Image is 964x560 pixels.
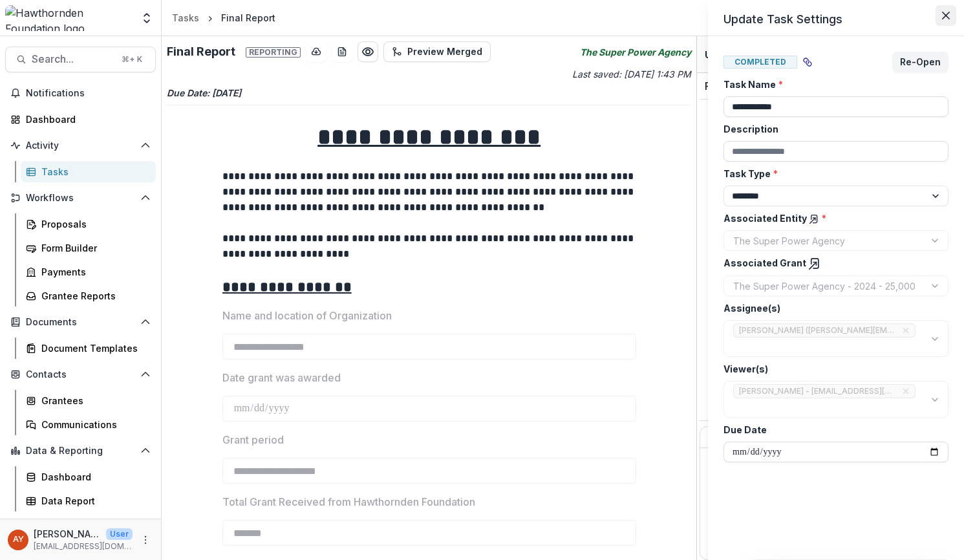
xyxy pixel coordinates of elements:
[723,56,797,69] span: Completed
[723,301,941,315] label: Assignee(s)
[723,78,941,91] label: Task Name
[892,52,948,72] button: Re-Open
[936,5,956,26] button: Close
[723,423,941,436] label: Due Date
[723,167,941,180] label: Task Type
[723,122,941,136] label: Description
[723,362,941,376] label: Viewer(s)
[723,256,941,270] label: Associated Grant
[723,211,941,225] label: Associated Entity
[797,52,818,72] button: View dependent tasks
